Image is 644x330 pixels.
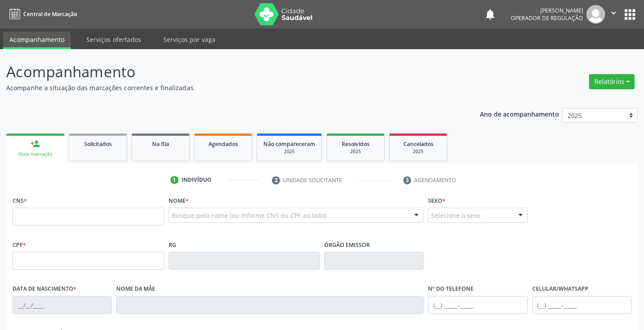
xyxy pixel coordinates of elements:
span: Selecione o sexo [431,211,480,220]
button: notifications [484,8,496,21]
div: 2025 [333,148,378,155]
label: Órgão emissor [324,238,370,252]
span: Não compareceram [263,140,315,148]
div: 1 [170,176,178,184]
label: CPF [13,238,26,252]
i:  [609,8,619,18]
span: Busque pelo nome (ou informe CNS ou CPF ao lado) [172,211,326,220]
span: Central de Marcação [23,10,77,18]
button: apps [622,7,638,22]
p: Acompanhamento [6,61,448,83]
div: Nova marcação [13,151,58,158]
a: Serviços por vaga [157,32,222,47]
p: Ano de acompanhamento [480,108,559,119]
div: [PERSON_NAME] [511,7,583,14]
span: Operador de regulação [511,14,583,22]
label: Nº do Telefone [428,282,474,296]
input: __/__/____ [13,296,112,314]
label: Sexo [428,194,445,208]
span: Cancelados [403,140,433,148]
input: (__) _____-_____ [532,296,631,314]
label: Celular/WhatsApp [532,282,589,296]
div: 2025 [263,148,315,155]
button:  [605,5,622,24]
input: (__) _____-_____ [428,296,527,314]
label: CNS [13,194,27,208]
button: Relatórios [589,74,635,89]
span: Agendados [208,140,238,148]
label: Data de nascimento [13,282,76,296]
div: Indivíduo [182,176,212,184]
div: person_add [30,139,40,149]
img: img [586,5,605,24]
div: 2025 [396,148,441,155]
label: Nome da mãe [116,282,155,296]
label: RG [169,238,176,252]
span: Na fila [152,140,169,148]
p: Acompanhe a situação das marcações correntes e finalizadas [6,83,448,92]
a: Serviços ofertados [80,32,148,47]
a: Central de Marcação [6,7,77,21]
label: Nome [169,194,189,208]
span: Solicitados [84,140,112,148]
span: Resolvidos [342,140,369,148]
a: Acompanhamento [3,32,71,49]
